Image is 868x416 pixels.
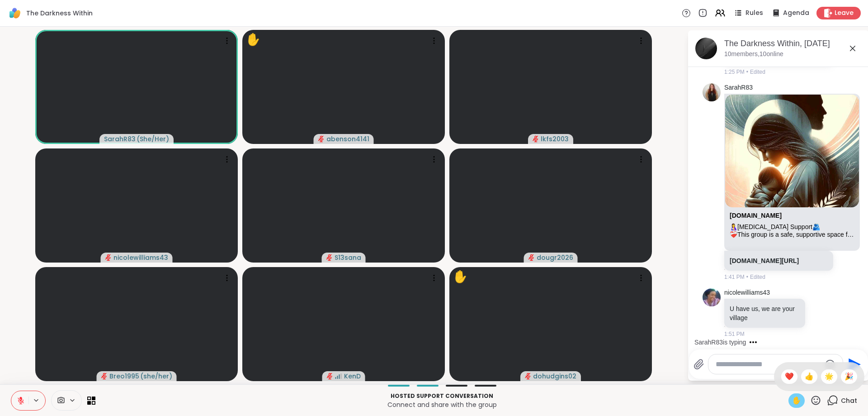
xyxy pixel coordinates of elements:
span: audio-muted [327,373,333,379]
span: audio-muted [318,136,325,142]
span: The Darkness Within [26,9,93,18]
span: 👍 [805,371,814,382]
span: • [746,68,748,76]
img: The Darkness Within, Sep 13 [695,38,717,59]
span: abenson4141 [326,134,369,143]
span: 1:25 PM [724,68,745,76]
a: [DOMAIN_NAME][URL] [730,257,799,264]
span: Leave [835,9,854,18]
span: audio-muted [525,373,531,379]
span: audio-muted [105,254,112,261]
span: 🎉 [844,371,854,382]
span: audio-muted [326,254,333,261]
div: ❤️‍🩹This group is a safe, supportive space for Moms or Family, Friends, Loved ones trying to unde... [730,231,854,239]
div: ✋ [246,31,260,48]
span: ✋ [792,395,801,406]
div: 🤱[MEDICAL_DATA] Support🫂 [730,223,854,231]
img: https://sharewell-space-live.sfo3.digitaloceanspaces.com/user-generated/ad949235-6f32-41e6-8b9f-9... [703,83,721,101]
a: Attachment [730,212,782,219]
div: The Darkness Within, [DATE] [724,38,862,49]
span: nicolewilliams43 [113,253,168,262]
span: Rules [745,9,763,18]
span: KenD [344,372,361,381]
p: Hosted support conversation [101,392,783,400]
span: Edited [750,68,765,76]
span: Breo1995 [109,372,139,381]
span: Agenda [783,9,809,18]
span: audio-muted [533,136,539,142]
button: Send [843,354,863,374]
span: audio-muted [528,254,535,261]
textarea: Type your message [716,360,821,369]
span: Chat [841,396,857,405]
span: 🌟 [825,371,834,382]
img: ShareWell Logomark [7,5,23,21]
span: Edited [750,273,765,281]
span: dougr2026 [537,253,573,262]
a: nicolewilliams43 [724,288,770,297]
span: dohudgins02 [533,372,576,381]
span: audio-muted [101,373,108,379]
span: ❤️ [785,371,794,382]
span: lkfs2003 [541,134,569,143]
div: ✋ [453,268,467,286]
span: 1:41 PM [724,273,745,281]
p: 10 members, 10 online [724,50,783,59]
div: SarahR83 is typing [694,338,746,347]
img: https://sharewell-space-live.sfo3.digitaloceanspaces.com/user-generated/3403c148-dfcf-4217-9166-8... [703,288,721,306]
span: S13sana [335,253,361,262]
span: SarahR83 [104,134,136,143]
button: Emoji picker [825,359,835,370]
span: ( she/her ) [140,372,172,381]
span: ( She/Her ) [137,134,169,143]
img: 🤱Postpartum Support🫂 [725,95,859,207]
p: Connect and share with the group [101,400,783,409]
span: 1:51 PM [724,330,745,338]
a: SarahR83 [724,83,753,92]
p: U have us, we are your village [730,304,800,322]
span: • [746,273,748,281]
